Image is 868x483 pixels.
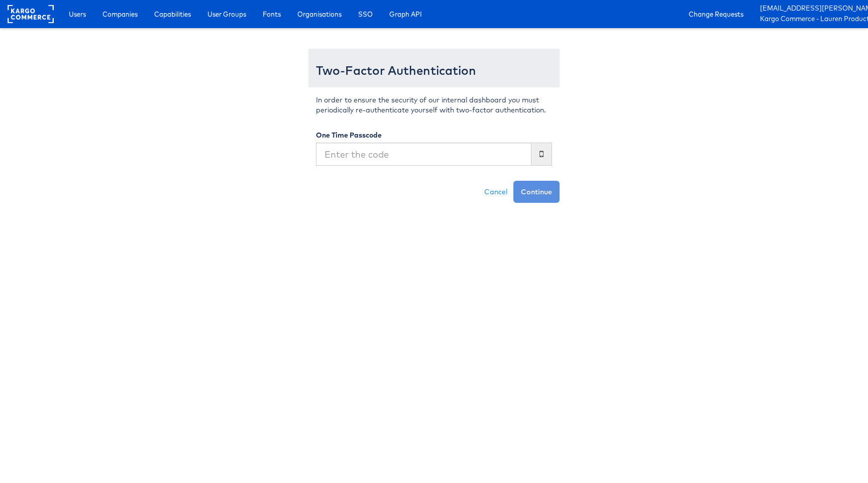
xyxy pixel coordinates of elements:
[681,5,751,23] a: Change Requests
[382,5,429,23] a: Graph API
[147,5,198,23] a: Capabilities
[316,95,552,115] p: In order to ensure the security of our internal dashboard you must periodically re-authenticate y...
[760,14,860,25] a: Kargo Commerce - Lauren Production
[263,9,281,19] span: Fonts
[389,9,422,19] span: Graph API
[513,181,560,203] button: Continue
[290,5,349,23] a: Organisations
[297,9,342,19] span: Organisations
[351,5,380,23] a: SSO
[358,9,373,19] span: SSO
[154,9,191,19] span: Capabilities
[316,130,382,140] label: One Time Passcode
[69,9,86,19] span: Users
[102,9,138,19] span: Companies
[255,5,288,23] a: Fonts
[61,5,93,23] a: Users
[207,9,246,19] span: User Groups
[760,4,860,14] a: [EMAIL_ADDRESS][PERSON_NAME][DOMAIN_NAME]
[95,5,145,23] a: Companies
[316,64,552,77] h3: Two-Factor Authentication
[316,143,531,166] input: Enter the code
[478,181,513,203] a: Cancel
[200,5,254,23] a: User Groups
